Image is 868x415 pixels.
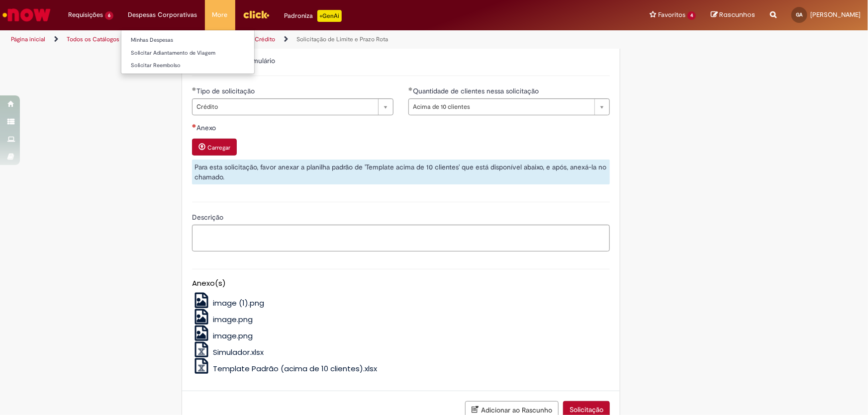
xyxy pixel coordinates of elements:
a: Página inicial [11,35,45,43]
span: Template Padrão (acima de 10 clientes).xlsx [213,363,377,374]
div: Padroniza [285,10,342,22]
a: image.png [192,314,253,325]
a: Crédito [255,35,275,43]
small: Carregar [207,144,230,152]
a: Solicitação de Limite e Prazo Rota [296,35,388,43]
span: Acima de 10 clientes [413,99,589,115]
ul: Despesas Corporativas [121,30,255,74]
span: [PERSON_NAME] [810,10,861,19]
span: image.png [213,331,253,341]
span: 6 [105,11,113,20]
a: Simulador.xlsx [192,347,264,357]
span: Quantidade de clientes nessa solicitação [413,86,541,95]
span: 4 [687,11,696,20]
span: Favoritos [658,10,685,20]
span: image.png [213,314,253,325]
span: Obrigatório Preenchido [408,87,413,91]
a: Solicitar Adiantamento de Viagem [121,48,254,59]
span: image (1).png [213,298,264,308]
ul: Trilhas de página [7,30,571,49]
span: Simulador.xlsx [213,347,264,357]
button: Carregar anexo de Anexo Required [192,139,237,156]
span: Necessários [192,124,196,128]
p: +GenAi [317,10,342,22]
img: ServiceNow [1,5,52,25]
h5: Anexo(s) [192,279,610,288]
textarea: Descrição [192,225,610,251]
span: Requisições [68,10,103,20]
a: Solicitar Reembolso [121,60,254,71]
span: Anexo [196,123,218,132]
span: Rascunhos [719,10,755,19]
span: GA [796,11,803,18]
span: Crédito [196,99,373,115]
span: Descrição [192,213,225,222]
a: Minhas Despesas [121,35,254,46]
img: click_logo_yellow_360x200.png [243,7,270,22]
span: Tipo de solicitação [196,86,257,95]
a: image (1).png [192,298,264,308]
span: Obrigatório Preenchido [192,87,196,91]
a: Template Padrão (acima de 10 clientes).xlsx [192,363,377,374]
span: Despesas Corporativas [128,10,197,20]
div: Para esta solicitação, favor anexar a planilha padrão de 'Template acima de 10 clientes' que está... [192,160,610,184]
a: image.png [192,331,253,341]
a: Rascunhos [711,10,755,20]
span: More [212,10,228,20]
a: Todos os Catálogos [67,35,119,43]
